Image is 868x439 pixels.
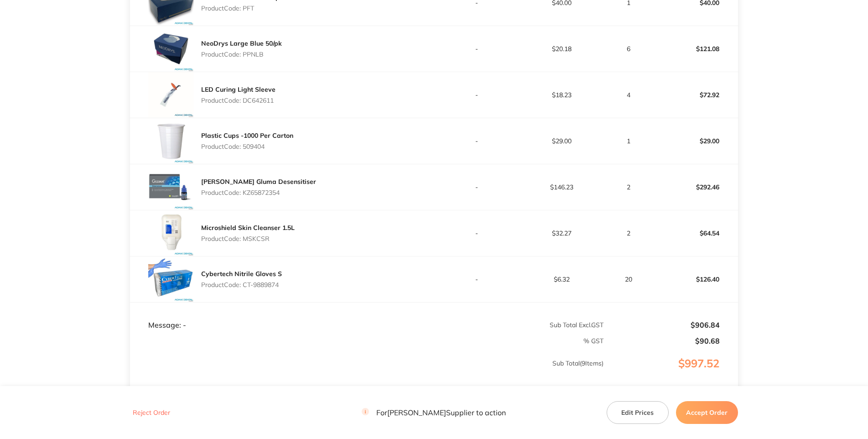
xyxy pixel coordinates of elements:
p: $18.23 [520,91,603,99]
p: Product Code: KZ65872354 [201,189,316,196]
p: - [435,137,519,145]
p: $121.08 [653,38,738,60]
p: $29.00 [520,137,603,145]
img: ZDEyMWZwag [148,26,194,72]
p: - [435,230,519,237]
p: For [PERSON_NAME] Supplier to action [362,408,506,417]
img: YXlkc203aA [148,164,194,210]
a: NeoDrys Large Blue 50/pk [201,39,282,47]
p: 4 [604,91,652,99]
img: d3lxYXB0aA [148,72,194,118]
p: $90.68 [604,337,719,345]
p: $126.40 [653,268,738,290]
td: Message: - [130,302,434,329]
a: LED Curing Light Sleeve [201,85,275,94]
p: $32.27 [520,230,603,237]
p: Product Code: 509404 [201,143,293,150]
p: Product Code: PPNLB [201,51,282,58]
p: $64.54 [653,222,738,244]
p: 1 [604,137,652,145]
p: Sub Total Excl. GST [435,321,604,329]
p: $997.52 [604,357,737,388]
p: - [435,91,519,99]
button: Edit Prices [607,401,669,424]
a: [PERSON_NAME] Gluma Desensitiser [201,178,316,186]
p: $20.18 [520,45,603,52]
button: Reject Order [130,409,173,417]
p: 2 [604,183,652,191]
p: Product Code: MSKCSR [201,235,295,242]
img: ZHhvZmt2OQ [148,210,194,256]
p: Product Code: PFT [201,5,283,12]
a: Cybertech Nitrile Gloves S [201,270,282,278]
p: 6 [604,45,652,52]
p: - [435,183,519,191]
p: $292.46 [653,176,738,198]
p: - [435,45,519,52]
p: $72.92 [653,84,738,106]
p: $6.32 [520,276,603,283]
p: 2 [604,230,652,237]
p: % GST [130,337,603,345]
button: Accept Order [676,401,738,424]
a: Plastic Cups -1000 Per Carton [201,131,293,140]
p: - [435,276,519,283]
p: Sub Total ( 9 Items) [130,360,603,385]
p: $146.23 [520,183,603,191]
p: $906.84 [604,321,719,329]
a: Microshield Skin Cleanser 1.5L [201,224,295,232]
img: d2MwODBzag [148,118,194,164]
img: MzAxeWpnZQ [148,256,194,302]
p: Product Code: DC642611 [201,97,275,104]
p: Product Code: CT-9889874 [201,281,282,288]
p: 20 [604,276,652,283]
p: $29.00 [653,130,738,152]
